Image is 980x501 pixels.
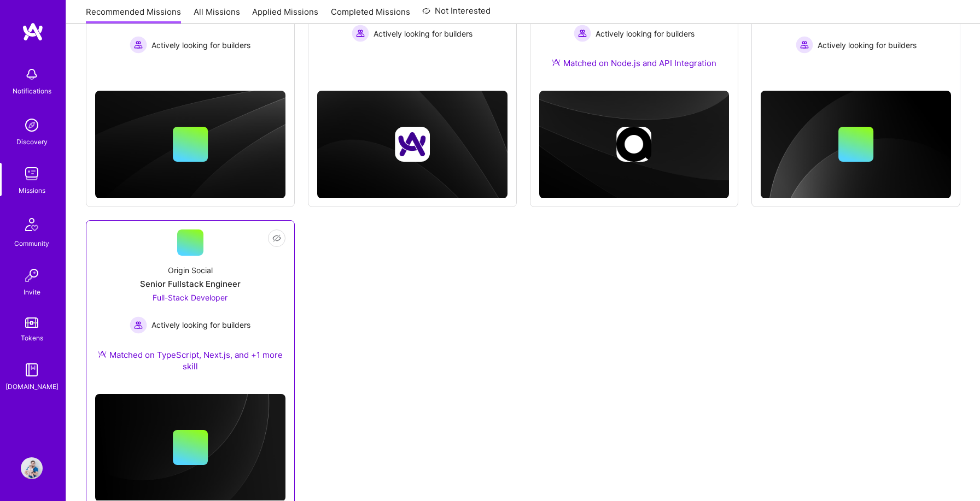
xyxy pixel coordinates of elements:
img: cover [539,91,730,198]
i: icon EyeClosed [272,234,281,243]
img: cover [761,91,951,198]
img: User Avatar [21,457,43,479]
span: Actively looking for builders [818,39,917,51]
div: Community [14,238,49,249]
div: Invite [24,286,40,298]
img: logo [22,22,44,42]
div: Discovery [16,136,48,148]
img: Actively looking for builders [574,25,591,42]
img: cover [317,91,507,198]
img: cover [95,91,285,198]
a: All Missions [194,6,240,24]
div: [DOMAIN_NAME] [5,381,59,392]
div: Missions [19,185,45,196]
div: Matched on TypeScript, Next.js, and +1 more skill [95,349,285,372]
img: Community [19,211,45,238]
a: User Avatar [18,457,45,479]
span: Full-Stack Developer [153,293,227,302]
img: Company logo [616,127,651,162]
img: tokens [25,317,38,328]
a: Not Interested [422,4,491,24]
img: Actively looking for builders [130,316,147,334]
a: Applied Missions [252,6,318,24]
div: Matched on Node.js and API Integration [552,57,716,69]
img: Invite [21,264,43,286]
img: guide book [21,359,43,381]
img: bell [21,63,43,85]
div: Tokens [21,332,43,344]
a: Origin SocialSenior Fullstack EngineerFull-Stack Developer Actively looking for buildersActively ... [95,229,285,385]
img: Actively looking for builders [796,36,813,54]
a: Recommended Missions [86,6,181,24]
div: Senior Fullstack Engineer [140,278,241,290]
img: Ateam Purple Icon [552,58,561,67]
span: Actively looking for builders [596,28,695,39]
img: Actively looking for builders [352,25,369,42]
span: Actively looking for builders [151,39,250,51]
div: Notifications [13,85,51,97]
a: Completed Missions [331,6,410,24]
img: teamwork [21,163,43,185]
img: discovery [21,114,43,136]
img: Ateam Purple Icon [98,350,107,358]
img: Actively looking for builders [130,36,147,54]
span: Actively looking for builders [151,319,250,331]
span: Actively looking for builders [374,28,472,39]
div: Origin Social [168,264,213,276]
img: Company logo [395,127,430,162]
